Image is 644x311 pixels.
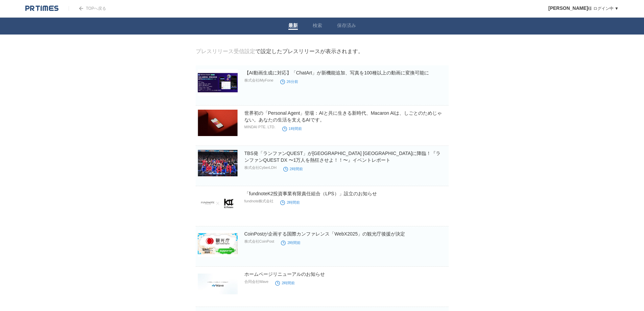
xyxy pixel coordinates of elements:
img: CoinPostが企画する国際カンファレンス「WebX2025」の観光庁後援が決定 [198,230,238,257]
a: [PERSON_NAME]様 ログイン中 ▼ [548,6,619,11]
img: ホームページリニューアルのお知らせ [198,271,238,297]
a: 【AI動画生成に対応】「ChatArt」が新機能追加、写真を100種以上の動画に変換可能に [244,70,429,75]
a: TBS発「ランファンQUEST」が[GEOGRAPHIC_DATA] [GEOGRAPHIC_DATA]に降臨！『ランファンQUEST DX 〜1万人を熱狂させよ！！〜』イベントレポート [244,151,441,163]
time: 1時間前 [282,127,302,131]
a: 「fundnoteK2投資事業有限責任組合（LPS）」設立のお知らせ [244,191,377,196]
p: fundnote株式会社 [244,199,274,204]
img: 世界初の「Personal Agent」登場：AIと共に生きる新時代、Macaron AIは、しごとのためじゃない。あなたの生活を支えるAIです。 [198,110,238,136]
span: [PERSON_NAME] [548,5,588,11]
p: 合同会社Wave [244,279,269,284]
p: 株式会社CyberLDH [244,165,277,170]
a: ホームページリニューアルのお知らせ [244,271,325,277]
img: 【AI動画生成に対応】「ChatArt」が新機能追加、写真を100種以上の動画に変換可能に [198,69,238,96]
img: 「fundnoteK2投資事業有限責任組合（LPS）」設立のお知らせ [198,190,238,217]
time: 2時間前 [280,200,300,204]
time: 2時間前 [275,281,295,285]
img: logo.png [25,5,58,12]
p: 株式会社CoinPost [244,239,275,244]
a: 保存済み [337,23,356,30]
a: TOPへ戻る [69,6,106,11]
a: 最新 [288,23,298,30]
a: プレスリリース受信設定 [196,48,255,54]
a: 検索 [313,23,322,30]
img: arrow.png [79,6,83,10]
p: MINDAI PTE. LTD. [244,125,276,129]
time: 26分前 [280,80,298,84]
img: TBS発「ランファンQUEST」がLaLa arena TOKYO-BAYに降臨！『ランファンQUEST DX 〜1万人を熱狂させよ！！〜』イベントレポート [198,150,238,176]
a: CoinPostが企画する国際カンファレンス「WebX2025」の観光庁後援が決定 [244,231,405,237]
time: 2時間前 [281,241,301,245]
a: 世界初の「Personal Agent」登場：AIと共に生きる新時代、Macaron AIは、しごとのためじゃない。あなたの生活を支えるAIです。 [244,110,442,123]
time: 2時間前 [283,167,303,171]
div: で設定したプレスリリースが表示されます。 [196,48,363,55]
p: 株式会社iMyFone [244,78,273,83]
